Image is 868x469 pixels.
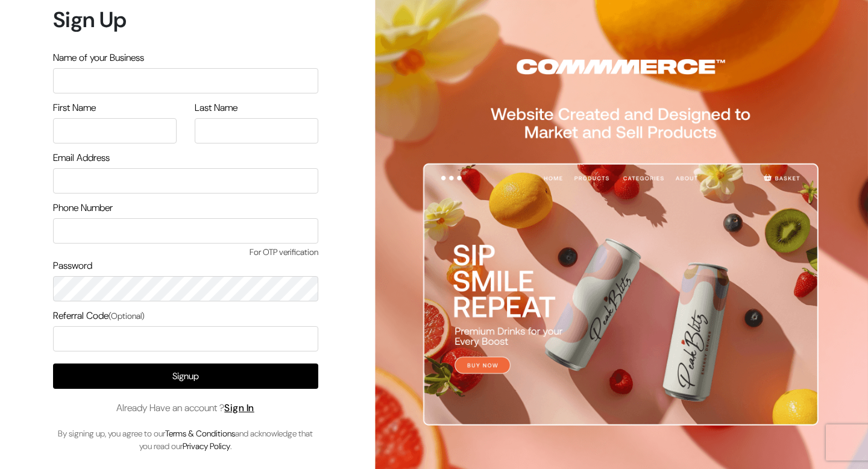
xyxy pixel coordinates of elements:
span: (Optional) [108,310,145,321]
h1: Sign Up [53,7,318,33]
label: Last Name [195,101,237,115]
a: Privacy Policy [183,441,230,452]
label: First Name [53,101,96,115]
a: Sign In [224,401,254,414]
label: Phone Number [53,201,113,215]
button: Signup [53,364,318,389]
p: By signing up, you agree to our and acknowledge that you read our . [53,427,318,453]
label: Password [53,259,92,273]
a: Terms & Conditions [165,428,235,439]
label: Referral Code [53,309,145,323]
span: For OTP verification [53,246,318,259]
label: Email Address [53,151,110,165]
span: Already Have an account ? [116,401,254,415]
label: Name of your Business [53,51,144,65]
